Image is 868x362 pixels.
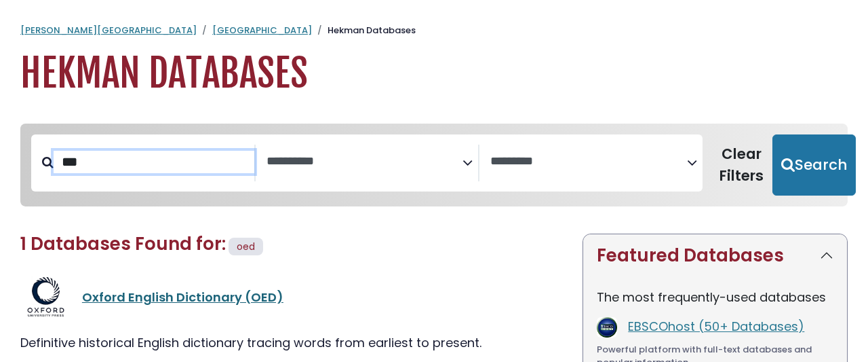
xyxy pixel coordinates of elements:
a: [PERSON_NAME][GEOGRAPHIC_DATA] [20,24,197,37]
span: 1 Databases Found for: [20,232,226,256]
textarea: Search [267,155,463,169]
nav: Search filters [20,124,848,206]
span: oed [237,240,255,253]
button: Clear Filters [711,134,772,196]
a: EBSCOhost (50+ Databases) [628,318,804,335]
textarea: Search [490,155,687,169]
h1: Hekman Databases [20,51,848,96]
input: Search database by title or keyword [54,151,254,173]
button: Submit for Search Results [772,134,856,196]
p: The most frequently-used databases [597,288,833,306]
button: Featured Databases [583,234,847,277]
a: Oxford English Dictionary (OED) [82,289,283,306]
nav: breadcrumb [20,24,848,37]
li: Hekman Databases [312,24,416,37]
a: [GEOGRAPHIC_DATA] [212,24,312,37]
div: Definitive historical English dictionary tracing words from earliest to present. [20,333,566,352]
